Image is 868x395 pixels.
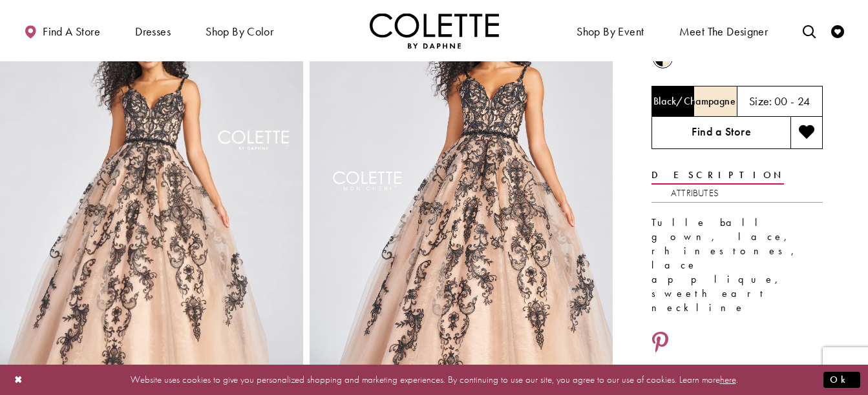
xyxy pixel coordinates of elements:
[774,95,810,108] h5: 00 - 24
[676,13,772,48] a: Meet the designer
[749,94,772,108] span: Size:
[8,369,30,391] button: Close Dialog
[43,25,100,38] span: Find a store
[370,13,499,48] a: Visit Home Page
[202,13,277,48] span: Shop by color
[651,331,669,356] a: Share using Pinterest - Opens in new tab
[823,372,860,388] button: Submit Dialog
[93,371,775,389] p: Website uses cookies to give you personalized shopping and marketing experiences. By continuing t...
[651,216,823,315] div: Tulle ball gown, lace, rhinestones, lace applique, sweetheart neckline
[370,13,499,48] img: Colette by Daphne
[828,13,847,48] a: Check Wishlist
[651,117,790,149] a: Find a Store
[132,13,174,48] span: Dresses
[573,13,647,48] span: Shop By Event
[135,25,171,38] span: Dresses
[206,25,273,38] span: Shop by color
[577,25,644,38] span: Shop By Event
[671,184,719,203] a: Attributes
[21,13,103,48] a: Find a store
[651,166,784,185] a: Description
[790,117,823,149] button: Add to wishlist
[720,373,736,386] a: here
[653,96,736,107] h5: Chosen color
[679,25,768,38] span: Meet the designer
[799,13,819,48] a: Toggle search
